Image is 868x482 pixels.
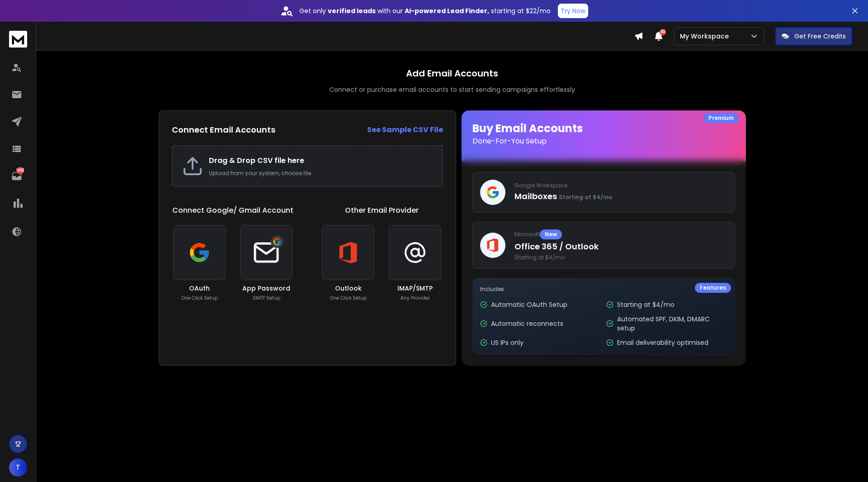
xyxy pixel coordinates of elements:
h3: IMAP/SMTP [397,284,433,293]
strong: verified leads [328,6,376,15]
p: Done-For-You Setup [472,136,735,147]
button: Get Free Credits [775,27,852,45]
p: Get Free Credits [794,32,846,41]
p: 1463 [17,167,24,174]
p: Automatic reconnects [491,319,563,328]
h1: Buy Email Accounts [472,121,735,147]
h3: App Password [242,284,290,293]
h2: Connect Email Accounts [172,124,275,136]
h3: OAuth [189,284,210,293]
p: US IPs only [491,338,524,347]
a: 1463 [8,167,26,185]
p: Includes [480,286,727,293]
p: Automated SPF, DKIM, DMARC setup [617,315,727,333]
h3: Outlook [335,284,362,293]
h1: Add Email Accounts [406,67,498,80]
button: T [9,458,27,477]
p: Connect or purchase email accounts to start sending campaigns effortlessly [329,85,575,94]
strong: AI-powered Lead Finder, [405,6,489,15]
button: Try Now [558,4,588,18]
p: Starting at $4/mo [617,300,675,309]
p: Automatic OAuth Setup [491,300,567,309]
p: Any Provider [401,295,430,301]
p: One Click Setup [330,295,367,301]
p: My Workspace [680,32,732,41]
div: New [540,229,562,239]
span: Starting at $4/mo [514,254,727,261]
p: Mailboxes [514,190,727,203]
p: Office 365 / Outlook [514,240,727,253]
span: 50 [660,29,666,35]
p: Try Now [561,6,585,15]
p: Email deliverability optimised [617,338,708,347]
p: Upload from your system, choose file [209,170,433,177]
h1: Other Email Provider [345,205,419,216]
p: Google Workspace [514,182,727,189]
a: See Sample CSV File [367,124,443,135]
p: Get only with our starting at $22/mo [299,6,551,15]
p: Microsoft [514,229,727,239]
p: SMTP Setup [253,295,280,301]
img: logo [9,31,27,48]
h2: Drag & Drop CSV file here [209,155,433,166]
h1: Connect Google/ Gmail Account [172,205,293,216]
div: Premium [703,113,739,123]
div: Features [695,283,731,293]
p: One Click Setup [181,295,218,301]
span: Starting at $4/mo [559,193,612,201]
